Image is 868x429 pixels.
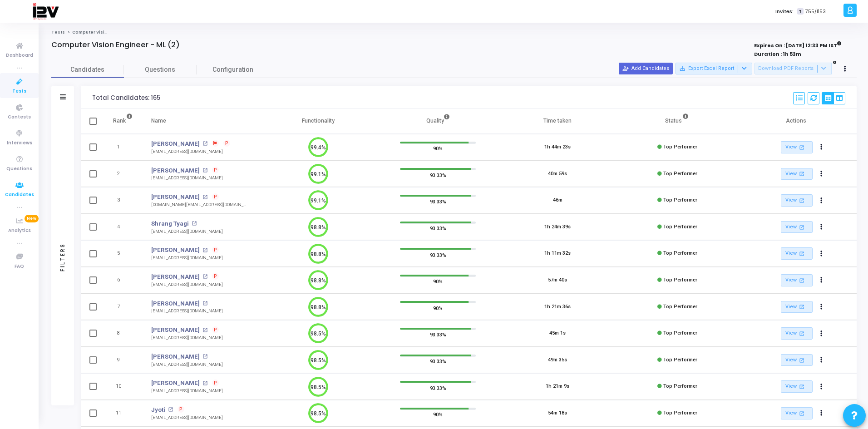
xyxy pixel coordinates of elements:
th: Rank [104,108,142,134]
td: 9 [104,347,142,374]
span: 90% [433,410,443,419]
button: Actions [815,168,828,180]
mat-icon: open_in_new [798,276,806,284]
button: Actions [815,354,828,366]
span: 93.33% [430,330,446,339]
a: View [781,380,813,393]
span: 90% [433,303,443,312]
a: View [781,274,813,286]
mat-icon: open_in_new [798,383,806,390]
button: Actions [815,221,828,233]
mat-icon: open_in_new [192,221,197,226]
button: Export Excel Report [676,63,752,74]
a: View [781,247,813,260]
td: 10 [104,373,142,400]
a: [PERSON_NAME] [151,192,200,202]
a: [PERSON_NAME] [151,325,200,335]
td: 7 [104,294,142,321]
div: Filters [59,207,67,307]
div: 40m 59s [548,170,567,178]
mat-icon: open_in_new [202,141,207,146]
span: Tests [12,88,26,95]
a: View [781,301,813,313]
mat-icon: open_in_new [798,356,806,364]
a: Tests [51,30,65,35]
a: [PERSON_NAME] [151,166,200,175]
span: Top Performer [663,410,697,416]
button: Actions [815,407,828,419]
span: P [179,406,182,413]
th: Actions [737,108,857,134]
label: Invites: [775,8,794,15]
td: 6 [104,267,142,294]
button: Actions [815,380,828,393]
div: 1h 11m 32s [544,250,571,257]
div: Name [151,116,166,126]
td: 3 [104,187,142,214]
span: 755/1153 [805,8,826,15]
div: [EMAIL_ADDRESS][DOMAIN_NAME] [151,308,223,315]
div: [EMAIL_ADDRESS][DOMAIN_NAME] [151,255,223,261]
mat-icon: open_in_new [202,381,207,386]
div: [EMAIL_ADDRESS][DOMAIN_NAME] [151,414,223,421]
span: 93.33% [430,197,446,206]
span: 93.33% [430,224,446,233]
mat-icon: open_in_new [798,303,806,311]
div: [EMAIL_ADDRESS][DOMAIN_NAME] [151,228,223,235]
a: [PERSON_NAME] [151,272,200,281]
mat-icon: save_alt [679,65,686,72]
a: View [781,221,813,233]
span: Top Performer [663,277,697,283]
mat-icon: open_in_new [798,250,806,257]
div: 46m [553,197,562,204]
th: Quality [378,108,498,134]
span: P [214,380,217,387]
a: [PERSON_NAME] [151,246,200,255]
span: Top Performer [663,250,697,256]
span: P [214,247,217,254]
span: Top Performer [663,144,697,150]
span: FAQ [15,263,24,271]
span: 90% [433,277,443,286]
button: Add Candidates [619,63,673,74]
button: Actions [815,194,828,207]
span: Interviews [7,139,32,147]
mat-icon: open_in_new [798,223,806,231]
span: Top Performer [663,197,697,203]
a: View [781,194,813,207]
mat-icon: open_in_new [798,330,806,337]
span: Candidates [51,65,124,74]
a: View [781,407,813,419]
nav: breadcrumb [51,30,857,35]
th: Functionality [258,108,378,134]
span: 93.33% [430,250,446,259]
a: View [781,354,813,366]
span: Top Performer [663,383,697,389]
mat-icon: open_in_new [202,274,207,279]
span: T [797,8,803,15]
div: Total Candidates: 165 [92,94,160,102]
div: [EMAIL_ADDRESS][DOMAIN_NAME] [151,281,223,288]
div: 1h 21m 36s [544,303,571,311]
mat-icon: open_in_new [202,354,207,359]
button: Download PDF Reports [755,63,832,74]
span: Top Performer [663,357,697,363]
span: P [214,193,217,201]
a: View [781,168,813,180]
mat-icon: person_add_alt [622,65,629,72]
img: logo [32,2,59,20]
div: 1h 44m 23s [544,143,571,151]
div: [EMAIL_ADDRESS][DOMAIN_NAME] [151,175,223,182]
a: Jyoti [151,405,165,414]
td: 5 [104,240,142,267]
span: Top Performer [663,224,697,230]
span: Dashboard [6,52,33,59]
a: View [781,141,813,153]
span: Candidates [5,191,34,199]
span: Computer Vision Engineer - ML (2) [72,30,149,35]
button: Actions [815,141,828,154]
mat-icon: open_in_new [202,328,207,333]
mat-icon: open_in_new [798,143,806,151]
span: 90% [433,144,443,153]
td: 8 [104,320,142,347]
